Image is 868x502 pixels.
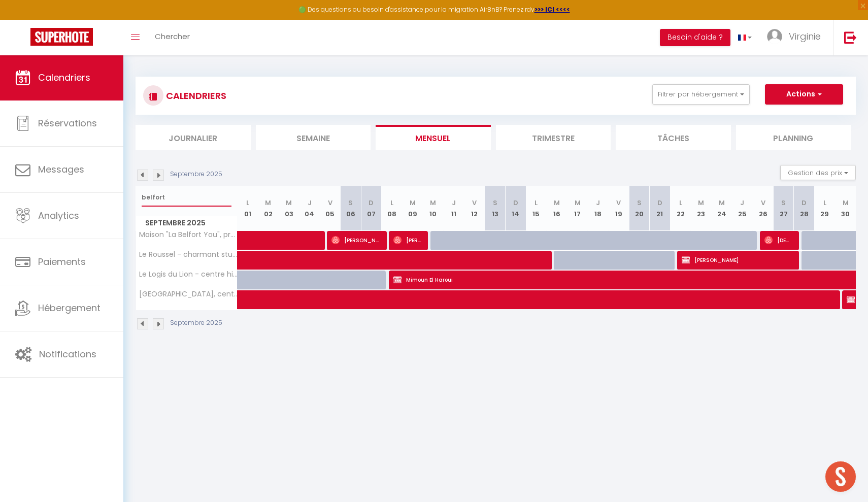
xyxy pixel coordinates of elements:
[767,29,782,44] img: ...
[825,461,856,492] div: Ouvrir le chat
[136,216,237,230] span: Septembre 2025
[430,198,436,208] abbr: M
[138,290,239,298] span: [GEOGRAPHIC_DATA], centre-ville [GEOGRAPHIC_DATA] - [GEOGRAPHIC_DATA]
[712,186,732,231] th: 24
[732,186,753,231] th: 25
[629,186,650,231] th: 20
[39,348,96,360] span: Notifications
[823,198,826,208] abbr: L
[535,198,538,208] abbr: L
[759,20,833,55] a: ... Virginie
[320,186,341,231] th: 05
[38,117,97,129] span: Réservations
[496,125,611,150] li: Trimestre
[493,198,497,208] abbr: S
[802,198,807,208] abbr: D
[753,186,774,231] th: 26
[616,125,731,150] li: Tâches
[608,186,629,231] th: 19
[138,251,239,258] span: Le Roussel - charmant studio en [GEOGRAPHIC_DATA]
[38,163,84,176] span: Messages
[789,30,821,43] span: Virginie
[596,198,600,208] abbr: J
[38,302,101,314] span: Hébergement
[170,318,222,328] p: Septembre 2025
[138,271,239,278] span: Le Logis du Lion - centre historique [GEOGRAPHIC_DATA]
[138,231,239,239] span: Maison "La Belfort You", proche Techn'Hom
[505,186,526,231] th: 14
[740,198,744,208] abbr: J
[670,186,691,231] th: 22
[286,198,292,208] abbr: M
[393,230,421,250] span: [PERSON_NAME]
[472,198,477,208] abbr: V
[844,31,857,44] img: logout
[265,198,271,208] abbr: M
[773,186,794,231] th: 27
[575,198,581,208] abbr: M
[341,186,361,231] th: 06
[652,84,750,105] button: Filtrer par hébergement
[513,198,518,208] abbr: D
[147,20,197,55] a: Chercher
[328,198,332,208] abbr: V
[348,198,353,208] abbr: S
[765,84,843,105] button: Actions
[698,198,704,208] abbr: M
[554,198,560,208] abbr: M
[163,84,226,107] h3: CALENDRIERS
[423,186,444,231] th: 10
[679,198,682,208] abbr: L
[142,188,231,207] input: Rechercher un logement...
[444,186,464,231] th: 11
[464,186,485,231] th: 12
[402,186,423,231] th: 09
[38,209,79,222] span: Analytics
[238,186,258,231] th: 01
[682,250,793,270] span: [PERSON_NAME]
[382,186,403,231] th: 08
[781,198,786,208] abbr: S
[657,198,662,208] abbr: D
[764,230,792,250] span: [DEMOGRAPHIC_DATA][PERSON_NAME]
[650,186,671,231] th: 21
[660,29,730,46] button: Besoin d'aide ?
[815,186,836,231] th: 29
[38,71,90,84] span: Calendriers
[331,230,380,250] span: [PERSON_NAME]
[258,186,279,231] th: 02
[588,186,609,231] th: 18
[279,186,299,231] th: 03
[616,198,621,208] abbr: V
[246,198,249,208] abbr: L
[410,198,416,208] abbr: M
[376,125,491,150] li: Mensuel
[155,31,190,42] span: Chercher
[567,186,588,231] th: 17
[691,186,712,231] th: 23
[369,198,374,208] abbr: D
[452,198,456,208] abbr: J
[637,198,642,208] abbr: S
[535,5,570,14] a: >>> ICI <<<<
[299,186,320,231] th: 04
[736,125,851,150] li: Planning
[780,165,856,180] button: Gestion des prix
[390,198,393,208] abbr: L
[256,125,371,150] li: Semaine
[761,198,765,208] abbr: V
[170,170,222,179] p: Septembre 2025
[719,198,725,208] abbr: M
[843,198,849,208] abbr: M
[547,186,567,231] th: 16
[361,186,382,231] th: 07
[30,28,93,46] img: Super Booking
[308,198,312,208] abbr: J
[485,186,506,231] th: 13
[38,255,86,268] span: Paiements
[526,186,547,231] th: 15
[835,186,856,231] th: 30
[794,186,815,231] th: 28
[136,125,251,150] li: Journalier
